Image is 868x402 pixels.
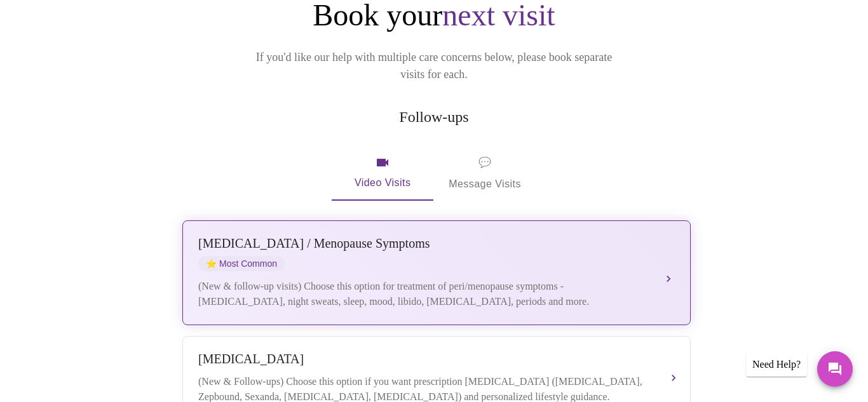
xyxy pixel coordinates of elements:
[347,155,418,192] span: Video Visits
[238,49,630,83] p: If you'd like our help with multiple care concerns below, please book separate visits for each.
[198,256,285,271] span: Most Common
[478,154,491,171] span: message
[449,154,521,193] span: Message Visits
[198,279,649,309] div: (New & follow-up visits) Choose this option for treatment of peri/menopause symptoms - [MEDICAL_D...
[180,109,688,126] h2: Follow-ups
[206,258,217,269] span: star
[198,236,649,251] div: [MEDICAL_DATA] / Menopause Symptoms
[817,351,853,387] button: Messages
[746,352,807,377] div: Need Help?
[198,352,649,366] div: [MEDICAL_DATA]
[182,220,691,325] button: [MEDICAL_DATA] / Menopause SymptomsstarMost Common(New & follow-up visits) Choose this option for...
